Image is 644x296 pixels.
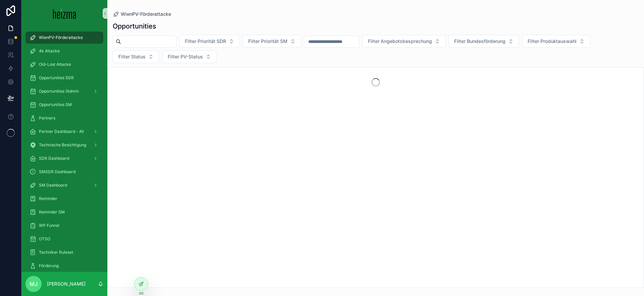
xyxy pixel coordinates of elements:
[248,38,287,45] span: Filter Priorität SM
[39,62,71,67] span: Old-Lost Attacke
[25,72,103,84] a: Opportunities SDR
[21,27,107,272] div: scrollable content
[25,126,103,138] a: Partner Dashboard - All
[113,50,159,63] button: Select Button
[39,115,55,121] span: Partners
[25,246,103,258] a: Techniker Ruleset
[39,142,86,148] span: Technische Besichtigung
[30,280,38,288] span: MJ
[39,196,57,201] span: Reminder
[39,236,50,242] span: OTSO
[522,35,590,48] button: Select Button
[25,112,103,124] a: Partners
[25,99,103,111] a: Opportunities SM
[113,21,156,31] h1: Opportunities
[25,32,103,44] a: WienPV-Förderattacke
[25,206,103,218] a: Reminder SM
[118,53,146,60] span: Filter Status
[25,179,103,191] a: SM Dashboard
[39,209,65,215] span: Reminder SM
[368,38,432,45] span: Filter Angebotsbesprechung
[454,38,505,45] span: Filter Bundesförderung
[39,75,74,81] span: Opportunities SDR
[362,35,446,48] button: Select Button
[25,45,103,57] a: 4k Attacke
[25,152,103,164] a: SDR Dashboard
[168,53,203,60] span: Filter PV-Status
[25,166,103,178] a: SMSDR Dashboard
[47,281,86,287] p: [PERSON_NAME]
[39,183,67,188] span: SM Dashboard
[25,193,103,205] a: Reminder
[113,11,171,17] a: WienPV-Förderattacke
[39,263,59,268] span: Förderung
[528,38,577,45] span: Filter Produktauswahl
[243,35,301,48] button: Select Button
[39,156,69,161] span: SDR Dashboard
[39,48,60,54] span: 4k Attacke
[39,35,83,40] span: WienPV-Förderattacke
[39,129,84,134] span: Partner Dashboard - All
[162,50,217,63] button: Select Button
[25,260,103,272] a: Förderung
[39,250,73,255] span: Techniker Ruleset
[25,233,103,245] a: OTSO
[121,11,171,17] span: WienPV-Förderattacke
[25,58,103,70] a: Old-Lost Attacke
[53,8,76,19] img: App logo
[25,219,103,232] a: WP Funnel
[25,85,103,97] a: Opportunities (Admin
[179,35,240,48] button: Select Button
[39,169,75,175] span: SMSDR Dashboard
[39,102,72,107] span: Opportunities SM
[25,139,103,151] a: Technische Besichtigung
[448,35,519,48] button: Select Button
[185,38,226,45] span: Filter Priorität SDR
[39,89,79,94] span: Opportunities (Admin
[39,223,59,228] span: WP Funnel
